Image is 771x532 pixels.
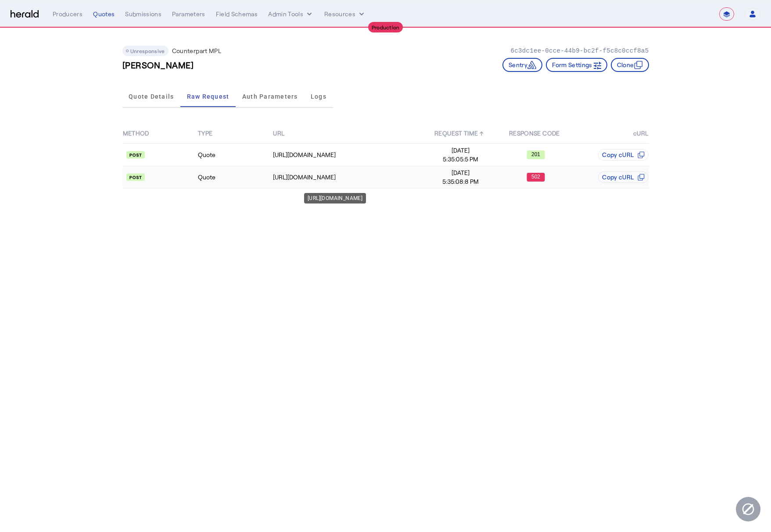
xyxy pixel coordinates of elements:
[311,93,326,100] span: Logs
[11,10,39,18] img: Herald Logo
[498,124,574,143] th: RESPONSE CODE
[423,124,498,143] th: REQUEST TIME
[480,129,484,137] span: ↑
[273,173,423,182] div: [URL][DOMAIN_NAME]
[574,124,649,143] th: cURL
[273,150,423,159] div: [URL][DOMAIN_NAME]
[268,10,314,18] button: internal dropdown menu
[122,124,197,143] th: METHOD
[197,124,273,143] th: TYPE
[273,124,423,143] th: URL
[197,166,273,189] td: Quote
[423,168,498,177] span: [DATE]
[611,58,649,72] button: Clone
[423,155,498,164] span: 5:35:05:5 PM
[172,46,221,55] p: Counterpart MPL
[502,58,542,72] button: Sentry
[242,93,298,100] span: Auth Parameters
[187,93,230,100] span: Raw Request
[304,193,366,204] div: [URL][DOMAIN_NAME]
[129,93,174,100] span: Quote Details
[531,151,540,157] text: 201
[423,146,498,155] span: [DATE]
[598,171,648,183] button: Copy cURL
[598,149,648,161] button: Copy cURL
[197,143,273,166] td: Quote
[93,10,115,18] div: Quotes
[53,10,82,18] div: Producers
[324,10,366,18] button: Resources dropdown menu
[423,177,498,186] span: 5:35:08:8 PM
[125,10,161,18] div: Submissions
[172,10,205,18] div: Parameters
[368,22,403,32] div: Production
[216,10,258,18] div: Field Schemas
[122,59,194,71] h3: [PERSON_NAME]
[130,48,165,54] span: Unresponsive
[510,46,649,55] p: 6c3dc1ee-0cce-44b9-bc2f-f5c8c0ccf8a5
[531,174,540,180] text: 502
[546,58,607,72] button: Form Settings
